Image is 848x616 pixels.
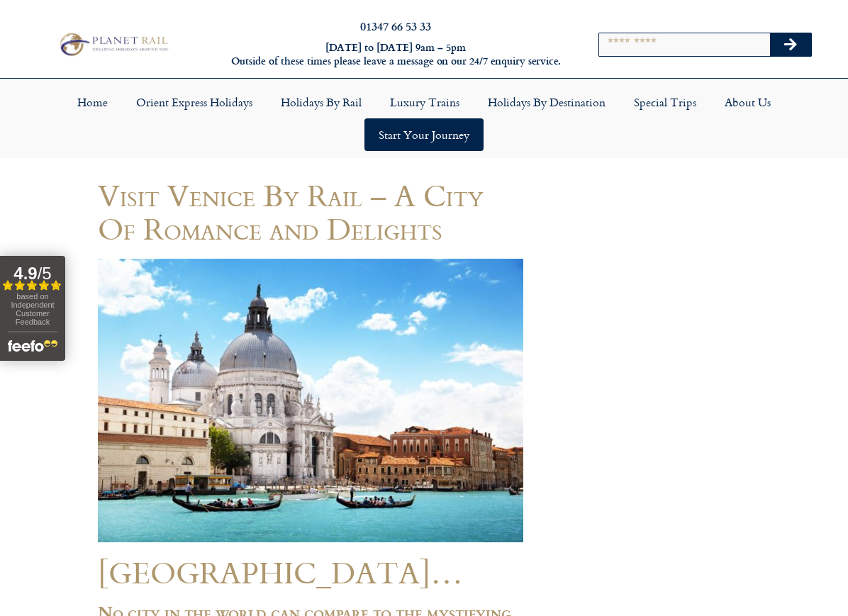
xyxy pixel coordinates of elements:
[7,86,841,151] nav: Menu
[98,259,523,542] img: Grand Canal and Basilica Santa Maria della Salute, Venice, Italy
[98,556,523,589] h1: [GEOGRAPHIC_DATA]…
[360,18,431,34] a: 01347 66 53 33
[55,30,171,59] img: Planet Rail Train Holidays Logo
[376,86,474,118] a: Luxury Trains
[770,33,811,56] button: Search
[474,86,620,118] a: Holidays by Destination
[364,118,484,151] a: Start your Journey
[63,86,122,118] a: Home
[710,86,785,118] a: About Us
[620,86,710,118] a: Special Trips
[98,179,523,246] h1: Visit Venice By Rail – A City Of Romance and Delights
[122,86,267,118] a: Orient Express Holidays
[267,86,376,118] a: Holidays by Rail
[230,41,562,67] h6: [DATE] to [DATE] 9am – 5pm Outside of these times please leave a message on our 24/7 enquiry serv...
